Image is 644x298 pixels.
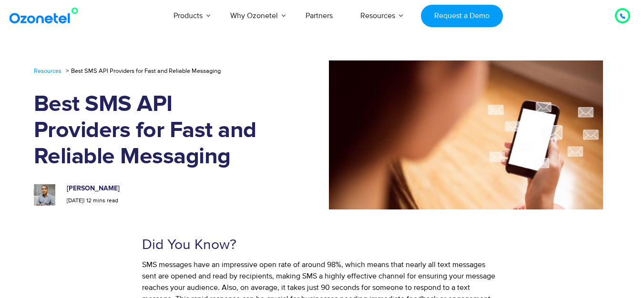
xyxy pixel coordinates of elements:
p: | [67,197,265,205]
span: Did You Know? [142,236,236,253]
h6: [PERSON_NAME] [67,185,265,193]
span: mins read [93,197,118,204]
li: Best SMS API Providers for Fast and Reliable Messaging [63,65,221,77]
a: Resources [34,67,61,76]
h1: Best SMS API Providers for Fast and Reliable Messaging [34,91,274,170]
img: prashanth-kancherla_avatar-200x200.jpeg [34,184,55,206]
span: 12 [86,197,92,204]
span: [DATE] [67,197,83,204]
a: Request a Demo [421,5,502,27]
